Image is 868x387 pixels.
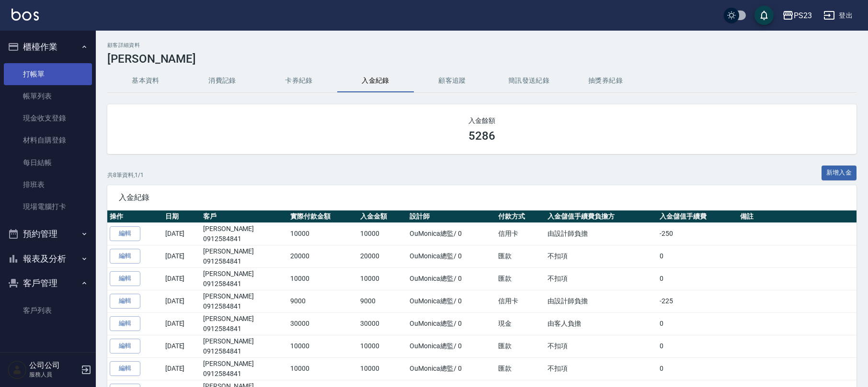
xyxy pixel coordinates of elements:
[407,245,496,267] td: OuMonica總監 / 0
[337,69,414,92] button: 入金紀錄
[261,69,337,92] button: 卡券紀錄
[203,256,286,266] p: 0912584841
[4,174,92,196] a: 排班表
[545,290,657,312] td: 由設計師負擔
[657,335,738,357] td: 0
[203,346,286,356] p: 0912584841
[201,290,288,312] td: [PERSON_NAME]
[822,166,857,180] button: 新增入金
[11,9,39,21] img: Logo
[201,222,288,245] td: [PERSON_NAME]
[29,361,78,370] h5: 公司公司
[119,193,845,202] span: 入金紀錄
[163,245,201,267] td: [DATE]
[203,279,286,289] p: 0912584841
[288,357,358,380] td: 10000
[496,267,545,290] td: 匯款
[407,357,496,380] td: OuMonica總監 / 0
[468,129,495,143] h3: 5286
[163,290,201,312] td: [DATE]
[358,357,407,380] td: 10000
[288,312,358,335] td: 30000
[163,312,201,335] td: [DATE]
[358,290,407,312] td: 9000
[358,222,407,245] td: 10000
[4,152,92,174] a: 每日結帳
[110,316,140,331] a: 編輯
[201,357,288,380] td: [PERSON_NAME]
[358,210,407,223] th: 入金金額
[4,221,92,246] button: 預約管理
[407,290,496,312] td: OuMonica總監 / 0
[657,267,738,290] td: 0
[567,69,644,92] button: 抽獎券紀錄
[288,267,358,290] td: 10000
[545,312,657,335] td: 由客人負擔
[4,271,92,296] button: 客戶管理
[4,85,92,107] a: 帳單列表
[203,369,286,379] p: 0912584841
[201,335,288,357] td: [PERSON_NAME]
[4,129,92,151] a: 材料自購登錄
[545,335,657,357] td: 不扣項
[110,249,140,264] a: 編輯
[657,222,738,245] td: -250
[407,312,496,335] td: OuMonica總監 / 0
[184,69,261,92] button: 消費記錄
[545,267,657,290] td: 不扣項
[201,312,288,335] td: [PERSON_NAME]
[8,360,27,379] img: Person
[407,210,496,223] th: 設計師
[778,6,816,25] button: PS23
[496,290,545,312] td: 信用卡
[203,324,286,334] p: 0912584841
[4,63,92,85] a: 打帳單
[107,171,144,179] p: 共 8 筆資料, 1 / 1
[545,210,657,223] th: 入金儲值手續費負擔方
[358,245,407,267] td: 20000
[657,312,738,335] td: 0
[163,335,201,357] td: [DATE]
[754,6,774,25] button: save
[163,267,201,290] td: [DATE]
[110,294,140,309] a: 編輯
[407,335,496,357] td: OuMonica總監 / 0
[288,210,358,223] th: 實際付款金額
[820,7,857,24] button: 登出
[4,299,92,321] a: 客戶列表
[358,267,407,290] td: 10000
[407,267,496,290] td: OuMonica總監 / 0
[657,210,738,223] th: 入金儲值手續費
[110,339,140,354] a: 編輯
[107,42,857,48] h2: 顧客詳細資料
[657,357,738,380] td: 0
[201,245,288,267] td: [PERSON_NAME]
[107,69,184,92] button: 基本資料
[496,222,545,245] td: 信用卡
[288,335,358,357] td: 10000
[496,335,545,357] td: 匯款
[657,245,738,267] td: 0
[203,234,286,244] p: 0912584841
[4,34,92,59] button: 櫃檯作業
[201,267,288,290] td: [PERSON_NAME]
[4,107,92,129] a: 現金收支登錄
[110,361,140,376] a: 編輯
[107,210,163,223] th: 操作
[4,196,92,218] a: 現場電腦打卡
[288,245,358,267] td: 20000
[545,357,657,380] td: 不扣項
[545,245,657,267] td: 不扣項
[358,335,407,357] td: 10000
[288,222,358,245] td: 10000
[288,290,358,312] td: 9000
[163,210,201,223] th: 日期
[738,210,857,223] th: 備註
[496,312,545,335] td: 現金
[201,210,288,223] th: 客戶
[545,222,657,245] td: 由設計師負擔
[414,69,491,92] button: 顧客追蹤
[496,210,545,223] th: 付款方式
[110,226,140,241] a: 編輯
[163,357,201,380] td: [DATE]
